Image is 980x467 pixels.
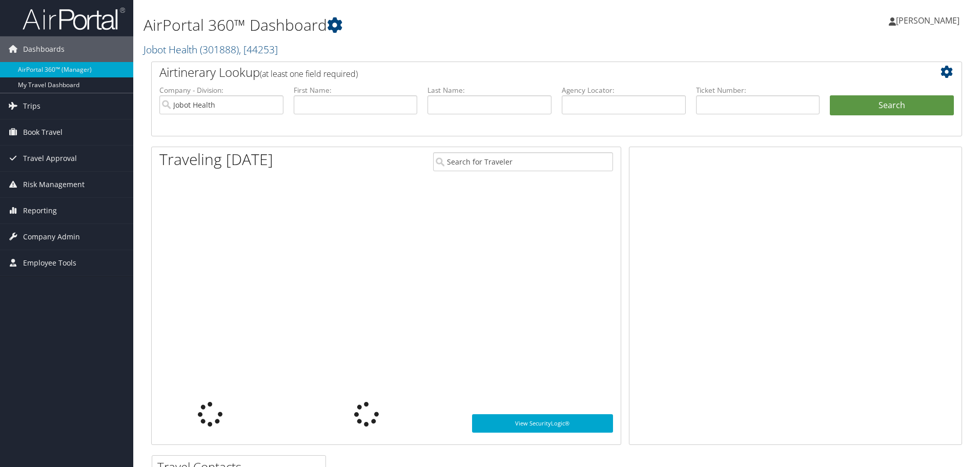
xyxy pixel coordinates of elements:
[23,93,40,119] span: Trips
[23,7,125,31] img: airportal-logo.png
[294,85,418,95] label: First Name:
[239,43,278,56] span: , [ 44253 ]
[23,250,76,276] span: Employee Tools
[562,85,686,95] label: Agency Locator:
[472,414,613,433] a: View SecurityLogic®
[433,152,613,171] input: Search for Traveler
[159,64,886,81] h2: Airtinerary Lookup
[159,85,283,95] label: Company - Division:
[23,198,57,224] span: Reporting
[696,85,820,95] label: Ticket Number:
[23,146,77,171] span: Travel Approval
[23,224,80,250] span: Company Admin
[23,172,85,197] span: Risk Management
[23,36,65,62] span: Dashboards
[260,68,358,79] span: (at least one field required)
[830,95,954,116] button: Search
[200,43,239,56] span: ( 301888 )
[144,14,695,36] h1: AirPortal 360™ Dashboard
[896,15,959,26] span: [PERSON_NAME]
[159,149,273,170] h1: Traveling [DATE]
[23,119,63,145] span: Book Travel
[427,85,552,95] label: Last Name:
[144,43,278,56] a: Jobot Health
[889,5,970,36] a: [PERSON_NAME]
